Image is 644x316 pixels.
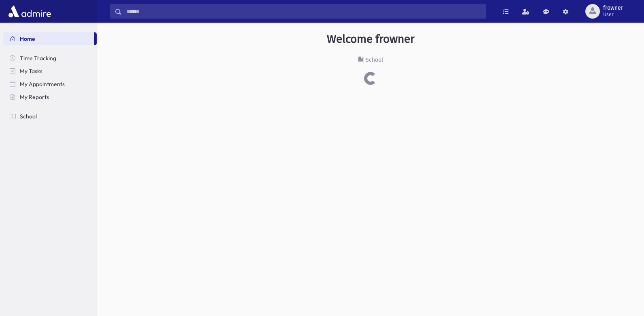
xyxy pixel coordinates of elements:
[20,67,42,75] span: My Tasks
[603,5,623,11] span: frowner
[364,57,383,63] div: School
[20,113,37,120] span: School
[20,93,49,101] span: My Reports
[20,35,35,42] span: Home
[20,55,56,62] span: Time Tracking
[3,91,97,103] a: My Reports
[3,32,94,45] a: Home
[122,4,486,19] input: Search
[352,49,390,72] a: School
[3,110,97,123] a: School
[603,11,623,18] span: User
[3,52,97,65] a: Time Tracking
[6,3,53,19] img: AdmirePro
[3,78,97,91] a: My Appointments
[3,65,97,78] a: My Tasks
[20,80,65,88] span: My Appointments
[327,32,415,46] h3: Welcome frowner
